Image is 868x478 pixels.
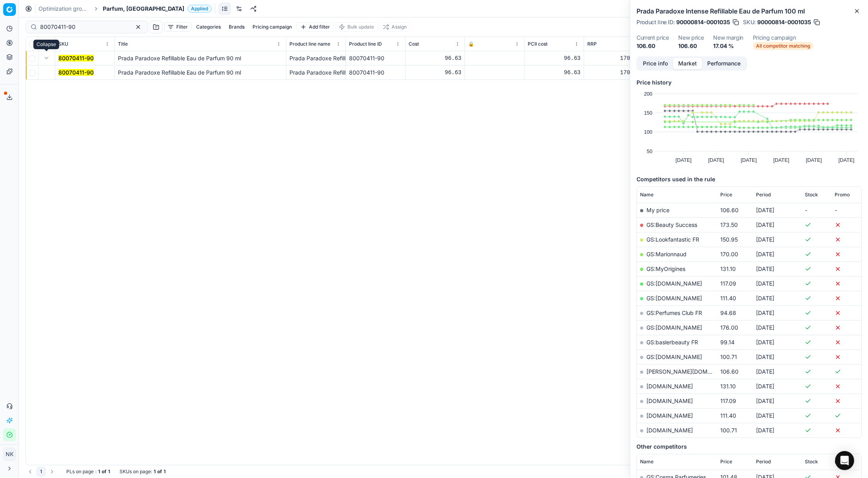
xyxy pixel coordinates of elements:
span: [DATE] [756,397,774,404]
div: 96.63 [409,54,461,62]
td: - [802,203,831,217]
span: 173.50 [720,221,738,228]
span: [DATE] [756,221,774,228]
button: 80070411-90 [58,69,94,77]
a: GS:Beauty Success [646,221,697,228]
text: [DATE] [675,157,691,163]
div: 80070411-90 [349,69,402,77]
span: 100.71 [720,353,737,360]
span: Period [756,192,771,198]
span: SKU [58,41,68,47]
span: Product line ID [349,41,382,47]
span: 99.14 [720,339,735,346]
td: - [831,203,861,217]
span: 94.68 [720,309,736,316]
button: Go to next page [47,467,57,476]
span: [DATE] [756,383,774,390]
button: Brands [226,22,248,32]
strong: 1 [164,468,166,475]
a: GS:[DOMAIN_NAME] [646,353,702,360]
button: Price info [638,58,673,69]
div: 96.63 [528,69,581,77]
div: : [66,468,110,475]
span: RRP [587,41,597,47]
a: [DOMAIN_NAME] [646,412,693,419]
a: GS:Lookfantastic FR [646,236,699,243]
a: GS:[DOMAIN_NAME] [646,280,702,287]
strong: 1 [108,468,110,475]
dd: 17.04 % [713,42,743,50]
div: Collapse [33,40,59,49]
text: [DATE] [708,157,724,163]
button: Expand all [42,39,51,49]
span: [DATE] [756,368,774,375]
text: 150 [644,110,652,116]
strong: 1 [154,468,156,475]
dt: Pricing campaign [753,35,813,40]
strong: of [102,468,106,475]
button: Categories [193,22,224,32]
span: Parfum, [GEOGRAPHIC_DATA]Applied [103,5,212,13]
span: Period [756,459,771,465]
text: 50 [647,148,652,154]
span: Applied [187,5,212,13]
div: Open Intercom Messenger [835,451,854,470]
dd: 106.60 [678,42,704,50]
div: 96.63 [528,54,581,62]
span: 106.60 [720,207,739,213]
text: [DATE] [741,157,756,163]
text: [DATE] [806,157,822,163]
span: [DATE] [756,412,774,419]
span: Product line ID : [637,19,675,25]
span: Promo [835,459,850,465]
a: [DOMAIN_NAME] [646,427,693,434]
a: GS:MyOrigines [646,265,685,272]
span: 117.09 [720,280,736,287]
span: NK [4,448,15,460]
div: 80070411-90 [349,54,402,62]
button: Filter [164,22,191,32]
span: 111.40 [720,295,736,301]
span: [DATE] [756,427,774,434]
span: Prada Paradoxe Refillable Eau de Parfum 90 ml [118,69,241,76]
span: All competitor matching [753,42,813,50]
strong: of [157,468,162,475]
span: 176.00 [720,324,738,331]
span: My price [646,207,669,213]
span: [DATE] [756,309,774,316]
input: Search by SKU or title [40,23,127,31]
span: Parfum, [GEOGRAPHIC_DATA] [103,5,184,13]
button: Market [673,58,702,69]
span: 90000814-0001035 [757,18,811,26]
button: 1 [37,467,46,476]
span: 106.60 [720,368,739,375]
text: 100 [644,129,652,135]
button: Expand [42,53,51,63]
span: 150.95 [720,236,738,243]
div: 170.00 [587,69,640,77]
span: 131.10 [720,265,736,272]
span: Stock [805,192,818,198]
a: GS:[DOMAIN_NAME] [646,295,702,301]
button: NK [3,448,16,461]
span: Stock [805,459,818,465]
a: Optimization groups [39,5,89,13]
a: [DOMAIN_NAME] [646,397,693,404]
nav: breadcrumb [39,5,212,13]
span: Product line name [289,41,330,47]
span: Title [118,41,128,47]
span: 🔒 [468,41,474,47]
span: 170.00 [720,251,738,257]
button: Performance [702,58,746,69]
span: [DATE] [756,324,774,331]
nav: pagination [25,467,57,476]
span: Name [640,192,654,198]
a: GS:Perfumes Club FR [646,309,702,316]
span: Name [640,459,654,465]
mark: 80070411-90 [58,69,94,76]
div: 96.63 [409,69,461,77]
a: [DOMAIN_NAME] [646,383,693,390]
text: [DATE] [838,157,854,163]
a: GS:Marionnaud [646,251,687,257]
span: SKU : [743,19,756,25]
